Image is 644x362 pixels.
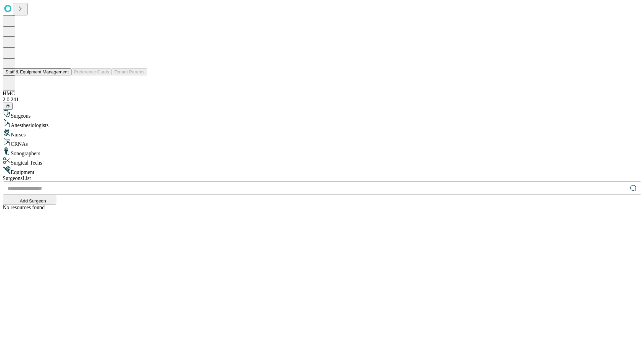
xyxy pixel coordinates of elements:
[3,195,56,204] button: Add Surgeon
[3,103,13,110] button: @
[3,147,641,157] div: Sonographers
[71,68,112,75] button: Preference Cards
[3,110,641,119] div: Surgeons
[3,175,641,181] div: Surgeons List
[3,68,71,75] button: Staff & Equipment Management
[3,166,641,175] div: Equipment
[3,128,641,138] div: Nurses
[3,204,641,210] div: No resources found
[3,119,641,128] div: Anesthesiologists
[3,138,641,147] div: CRNAs
[5,104,10,109] span: @
[112,68,147,75] button: Tenant Params
[3,90,641,97] div: HMC
[3,157,641,166] div: Surgical Techs
[3,97,641,103] div: 2.0.241
[20,198,46,203] span: Add Surgeon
